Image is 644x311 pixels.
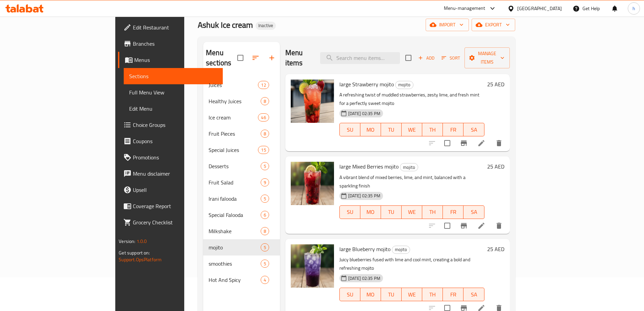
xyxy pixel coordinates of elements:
[400,163,418,171] span: mojito
[209,227,260,235] span: Milkshake
[137,237,147,246] span: 1.0.0
[396,81,413,89] span: mojito
[425,290,440,299] span: TH
[118,133,223,149] a: Coupons
[203,272,280,288] div: Hot And Spicy4
[401,51,415,65] span: Select section
[133,170,217,178] span: Menu disclaimer
[443,205,463,219] button: FR
[209,162,260,170] span: Desserts
[133,202,217,210] span: Coverage Report
[339,123,360,136] button: SU
[261,195,269,203] div: items
[360,123,381,136] button: MO
[466,125,481,135] span: SA
[261,276,269,284] div: items
[384,290,399,299] span: TU
[133,218,217,226] span: Grocery Checklist
[463,123,484,136] button: SA
[463,205,484,219] button: SA
[487,162,504,171] h6: 25 AED
[342,125,358,135] span: SU
[203,93,280,109] div: Healthy Juices8
[124,101,223,117] a: Edit Menu
[258,82,268,88] span: 12
[381,205,402,219] button: TU
[209,260,260,268] span: smoothies
[261,162,269,170] div: items
[209,81,258,89] span: Juices
[133,137,217,145] span: Coupons
[261,243,269,251] div: items
[404,290,420,299] span: WE
[392,246,410,254] div: mojito
[133,40,217,48] span: Branches
[119,255,162,264] a: Support.OpsPlatform
[118,165,223,182] a: Menu disclaimer
[261,277,269,283] span: 4
[118,198,223,214] a: Coverage Report
[119,237,135,246] span: Version:
[463,288,484,301] button: SA
[443,123,463,136] button: FR
[339,91,484,108] p: A refreshing twist of muddled strawberries, zesty lime, and fresh mint for a perfectly sweet mojito
[320,52,400,64] input: search
[261,178,269,186] div: items
[440,53,462,63] button: Sort
[342,207,358,217] span: SU
[402,205,422,219] button: WE
[203,77,280,93] div: Juices12
[446,207,461,217] span: FR
[360,205,381,219] button: MO
[472,19,515,31] button: export
[261,211,269,219] div: items
[118,19,223,36] a: Edit Restaurant
[422,205,443,219] button: TH
[491,135,507,151] button: delete
[477,139,485,147] a: Edit menu item
[633,5,635,12] span: h
[203,207,280,223] div: Special Falooda6
[261,260,269,268] div: items
[261,179,269,186] span: 9
[203,74,280,291] nav: Menu sections
[363,290,378,299] span: MO
[203,126,280,142] div: Fruit Pieces8
[203,223,280,239] div: Milkshake8
[209,97,260,105] span: Healthy Juices
[209,276,260,284] div: Hot And Spicy
[261,244,269,251] span: 5
[124,84,223,101] a: Full Menu View
[209,146,258,154] div: Special Juices
[466,290,481,299] span: SA
[258,114,268,121] span: 46
[363,125,378,135] span: MO
[339,205,360,219] button: SU
[209,211,260,219] span: Special Falooda
[256,22,276,30] div: Inactive
[487,80,504,89] h6: 25 AED
[118,182,223,198] a: Upsell
[261,261,269,267] span: 5
[133,186,217,194] span: Upsell
[456,218,472,234] button: Branch-specific-item
[402,288,422,301] button: WE
[209,195,260,203] div: Irani falooda
[261,130,269,138] div: items
[203,174,280,191] div: Fruit Salad9
[339,256,484,272] p: Juicy blueberries fused with lime and cool mint, creating a bold and refreshing mojito
[440,136,454,150] span: Select to update
[360,288,381,301] button: MO
[258,113,269,121] div: items
[381,288,402,301] button: TU
[203,256,280,272] div: smoothies5
[261,228,269,235] span: 8
[209,243,260,251] div: mojito
[118,52,223,68] a: Menus
[261,131,269,137] span: 8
